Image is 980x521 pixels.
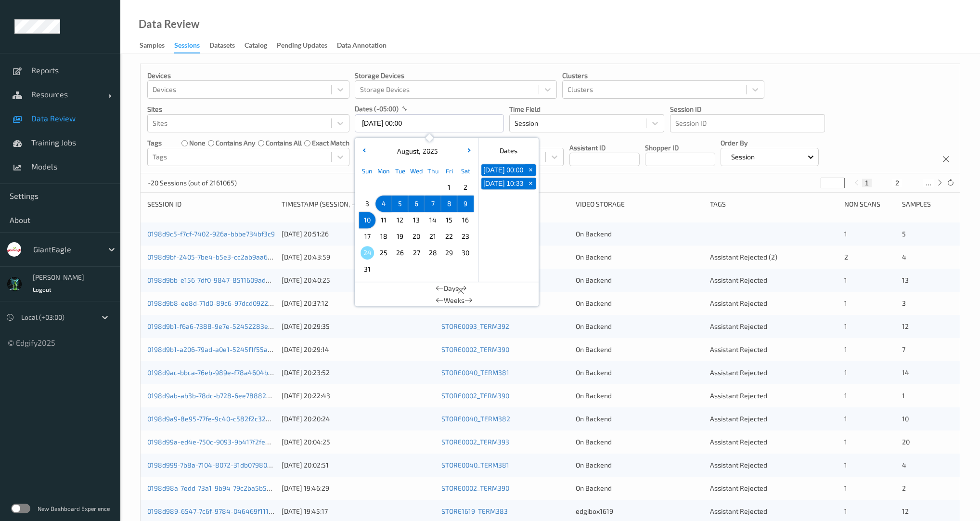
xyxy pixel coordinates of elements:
a: 0198d9bf-2405-7be4-b5e3-cc2ab9aa6129 [147,253,278,261]
button: 2 [892,179,902,187]
a: STORE1619_TERM383 [441,507,508,515]
a: STORE0093_TERM392 [441,322,509,330]
div: Sat [457,163,474,179]
div: [DATE] 20:40:25 [282,275,435,285]
a: 0198d98a-7edd-73a1-9b94-79c2ba5b5bc3 [147,484,278,492]
div: Mon [375,163,392,179]
span: 1 [844,230,847,238]
div: [DATE] 20:04:25 [282,437,435,447]
p: Time Field [509,104,664,114]
p: ~20 Sessions (out of 2161065) [147,178,237,188]
span: 22 [442,230,456,243]
div: [DATE] 20:23:52 [282,368,435,378]
span: 31 [361,262,374,276]
div: [DATE] 19:46:29 [282,483,435,493]
div: Non Scans [844,199,895,209]
span: 17 [361,230,374,243]
div: Wed [408,163,425,179]
div: On Backend [576,252,703,262]
span: 1 [844,368,847,377]
span: 2 [844,253,848,261]
p: Session ID [670,104,825,114]
span: 1 [844,391,847,400]
span: 24 [361,246,374,260]
span: Assistant Rejected [710,345,767,353]
div: Choose Friday August 22 of 2025 [441,228,457,245]
a: STORE0002_TERM393 [441,438,509,446]
a: 0198d9b8-ee8d-71d0-89c6-97dcd0922a89 [147,299,280,307]
div: Data Review [139,19,199,29]
button: [DATE] 10:33 [481,178,525,189]
span: 15 [442,213,456,227]
span: Assistant Rejected [710,484,767,492]
p: Storage Devices [355,71,557,80]
span: 26 [393,246,407,260]
span: Assistant Rejected [710,415,767,423]
div: Dates [478,142,539,160]
div: [DATE] 20:37:12 [282,299,435,308]
div: Thu [425,163,441,179]
span: 12 [902,322,909,330]
a: Data Annotation [337,39,396,52]
div: Choose Wednesday August 27 of 2025 [408,245,425,261]
p: Devices [147,71,349,80]
span: 1 [844,299,847,307]
div: , [395,146,438,156]
span: Assistant Rejected [710,461,767,469]
div: On Backend [576,437,703,447]
p: Order By [721,138,819,148]
div: Datasets [209,40,235,52]
div: Choose Sunday August 17 of 2025 [359,228,375,245]
span: 6 [410,197,423,210]
span: Assistant Rejected [710,368,767,377]
div: Session ID [147,199,275,209]
div: Samples [140,40,165,52]
div: Choose Monday July 28 of 2025 [375,179,392,195]
div: On Backend [576,275,703,285]
div: On Backend [576,345,703,354]
div: Choose Tuesday September 02 of 2025 [392,261,408,277]
div: Sessions [174,40,200,53]
a: 0198d99a-ed4e-750c-9093-9b417f2fe8d6 [147,438,277,446]
div: Choose Friday August 15 of 2025 [441,212,457,228]
button: + [525,178,536,189]
div: Choose Tuesday July 29 of 2025 [392,179,408,195]
a: Samples [140,39,174,52]
span: 1 [902,391,905,400]
div: On Backend [576,299,703,308]
div: Choose Friday August 29 of 2025 [441,245,457,261]
span: 14 [902,368,909,377]
div: Choose Thursday September 04 of 2025 [425,261,441,277]
span: Assistant Rejected [710,322,767,330]
div: Timestamp (Session, -05:00) [282,199,435,209]
label: exact match [312,138,349,148]
span: 1 [844,322,847,330]
span: 12 [902,507,909,515]
label: contains any [216,138,255,148]
a: 0198d9b1-f6a6-7388-9e7e-52452283ea07 [147,322,279,330]
p: Tags [147,138,162,148]
div: Choose Tuesday August 12 of 2025 [392,212,408,228]
span: 4 [377,197,390,210]
span: Assistant Rejected [710,391,767,400]
span: 18 [377,230,390,243]
span: 25 [377,246,390,260]
label: contains all [266,138,302,148]
div: Choose Wednesday August 13 of 2025 [408,212,425,228]
div: Choose Friday September 05 of 2025 [441,261,457,277]
span: 1 [844,415,847,423]
div: [DATE] 20:22:43 [282,391,435,401]
span: 20 [902,438,910,446]
div: Choose Monday August 18 of 2025 [375,228,392,245]
div: Choose Saturday September 06 of 2025 [457,261,474,277]
div: Choose Sunday August 10 of 2025 [359,212,375,228]
div: [DATE] 20:29:14 [282,345,435,354]
span: 23 [459,230,472,243]
div: On Backend [576,391,703,401]
span: 30 [459,246,472,260]
span: 7 [902,345,905,353]
span: + [526,179,536,189]
div: Choose Sunday August 24 of 2025 [359,245,375,261]
div: [DATE] 20:51:26 [282,229,435,239]
span: Assistant Rejected [710,507,767,515]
